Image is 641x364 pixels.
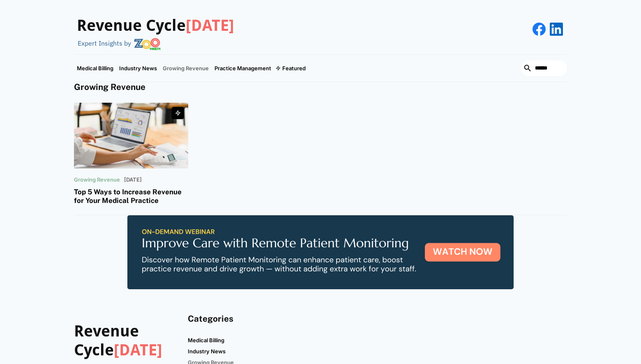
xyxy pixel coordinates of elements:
h4: Categories [188,314,289,324]
a: Practice Management [212,55,274,82]
a: Industry News [188,346,228,357]
p: [DATE] [124,177,142,183]
a: Growing Revenue[DATE]Top 5 Ways to Increase Revenue for Your Medical Practice [74,103,188,205]
a: Industry News [116,55,160,82]
a: Medical Billing [188,335,227,346]
span: [DATE] [186,16,234,35]
p: Growing Revenue [74,177,120,183]
span: [DATE] [114,341,162,359]
div: Expert Insights by [78,39,131,47]
h3: Top 5 Ways to Increase Revenue for Your Medical Practice [74,188,188,205]
h4: Growing Revenue [74,82,567,92]
h3: Revenue Cycle [77,16,234,35]
h3: Revenue Cycle [74,322,175,359]
div: Featured [282,65,306,71]
a: Revenue Cycle[DATE]Expert Insights by [74,8,234,50]
a: Growing Revenue [160,55,212,82]
a: Medical Billing [74,55,116,82]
